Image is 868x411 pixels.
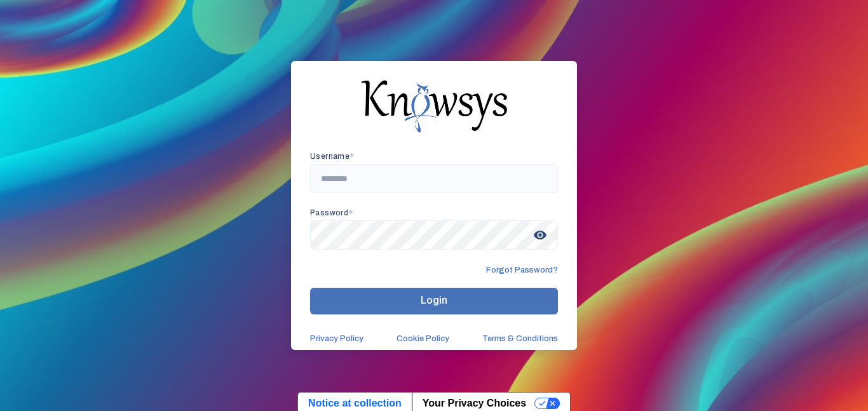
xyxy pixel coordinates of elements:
span: visibility [529,224,552,246]
button: Login [310,288,558,314]
span: Forgot Password? [486,265,558,275]
a: Terms & Conditions [482,334,558,344]
span: Login [421,294,447,306]
img: knowsys-logo.png [361,80,507,132]
a: Cookie Policy [397,334,449,344]
a: Privacy Policy [310,334,363,344]
app-required-indication: Username [310,152,355,161]
app-required-indication: Password [310,208,353,217]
